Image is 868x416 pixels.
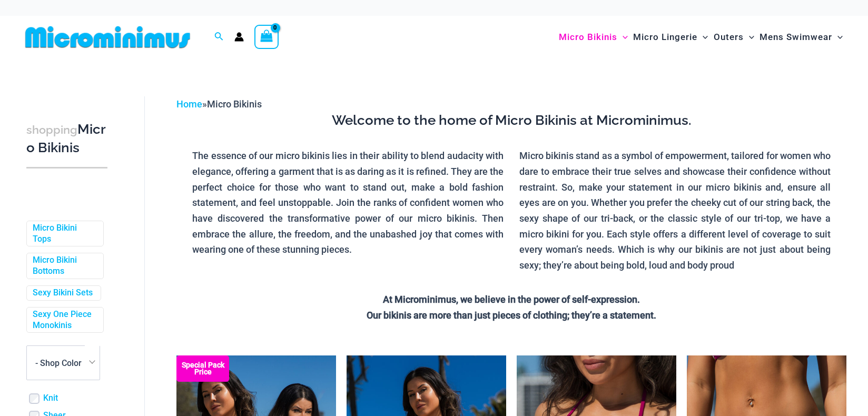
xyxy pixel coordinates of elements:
a: Sexy One Piece Monokinis [33,309,95,331]
span: Micro Bikinis [559,24,617,51]
a: View Shopping Cart, empty [254,25,279,49]
span: - Shop Color [35,358,82,368]
span: Menu Toggle [617,24,628,51]
h3: Welcome to the home of Micro Bikinis at Microminimus. [184,112,839,130]
a: Sexy Bikini Sets [33,288,93,299]
a: Mens SwimwearMenu ToggleMenu Toggle [757,21,845,53]
a: Account icon link [234,32,244,42]
a: Knit [43,393,58,404]
a: OutersMenu ToggleMenu Toggle [711,21,757,53]
h3: Micro Bikinis [26,121,107,157]
a: Micro BikinisMenu ToggleMenu Toggle [556,21,630,53]
b: Special Pack Price [176,362,229,375]
a: Home [176,98,202,110]
span: Outers [714,24,744,51]
a: Micro Bikini Tops [33,223,95,245]
a: Search icon link [214,31,224,44]
img: MM SHOP LOGO FLAT [21,25,194,49]
strong: At Microminimus, we believe in the power of self-expression. [383,294,640,305]
span: Micro Bikinis [207,98,262,110]
nav: Site Navigation [555,19,847,55]
p: The essence of our micro bikinis lies in their ability to blend audacity with elegance, offering ... [192,148,504,257]
span: Mens Swimwear [759,24,832,51]
span: - Shop Color [27,346,100,380]
p: Micro bikinis stand as a symbol of empowerment, tailored for women who dare to embrace their true... [519,148,831,273]
span: - Shop Color [26,345,100,380]
a: Micro Bikini Bottoms [33,255,95,277]
span: Menu Toggle [744,24,754,51]
span: Menu Toggle [697,24,708,51]
span: Menu Toggle [832,24,843,51]
strong: Our bikinis are more than just pieces of clothing; they’re a statement. [367,310,656,321]
a: Micro LingerieMenu ToggleMenu Toggle [630,21,711,53]
span: » [176,98,262,110]
span: Micro Lingerie [633,24,697,51]
span: shopping [26,123,77,136]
